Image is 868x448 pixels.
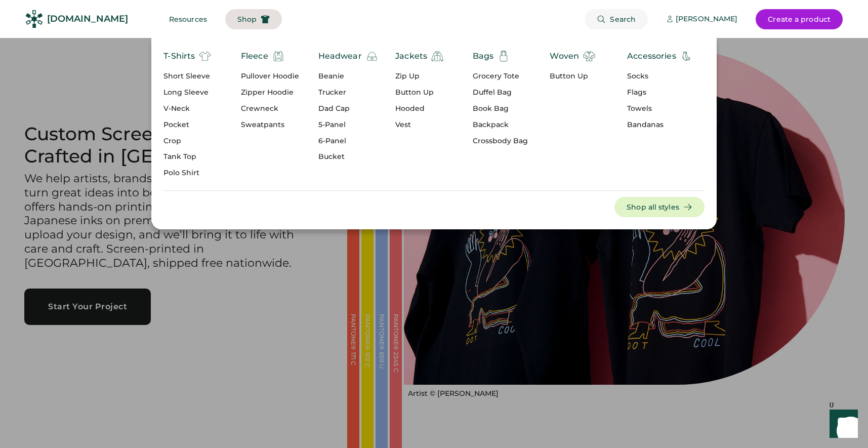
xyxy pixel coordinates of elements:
[627,88,692,98] div: Flags
[47,13,128,25] div: [DOMAIN_NAME]
[820,402,863,446] iframe: Front Chat
[241,88,299,98] div: Zipper Hoodie
[627,71,692,82] div: Socks
[431,50,443,62] img: jacket%20%281%29.svg
[473,88,528,98] div: Duffel Bag
[627,120,692,130] div: Bandanas
[627,104,692,114] div: Towels
[395,50,427,62] div: Jackets
[237,16,257,23] span: Shop
[756,9,843,29] button: Create a product
[473,120,528,130] div: Backpack
[163,88,211,98] div: Long Sleeve
[25,10,43,28] img: Rendered Logo - Screens
[614,197,705,217] button: Shop all styles
[272,50,284,62] img: hoodie.svg
[395,104,443,114] div: Hooded
[199,50,211,62] img: t-shirt%20%282%29.svg
[473,71,528,82] div: Grocery Tote
[473,136,528,146] div: Crossbody Bag
[583,50,595,62] img: shirt.svg
[676,14,737,24] div: [PERSON_NAME]
[241,120,299,130] div: Sweatpants
[395,120,443,130] div: Vest
[318,104,378,114] div: Dad Cap
[157,9,219,29] button: Resources
[163,152,211,162] div: Tank Top
[318,50,362,62] div: Headwear
[473,50,494,62] div: Bags
[680,50,692,62] img: accessories-ab-01.svg
[473,104,528,114] div: Book Bag
[163,168,211,178] div: Polo Shirt
[225,9,282,29] button: Shop
[318,88,378,98] div: Trucker
[163,50,195,62] div: T-Shirts
[395,71,443,82] div: Zip Up
[550,71,595,82] div: Button Up
[163,120,211,130] div: Pocket
[395,88,443,98] div: Button Up
[318,152,378,162] div: Bucket
[627,50,676,62] div: Accessories
[498,50,510,62] img: Totebag-01.svg
[163,136,211,146] div: Crop
[163,71,211,82] div: Short Sleeve
[318,71,378,82] div: Beanie
[610,16,636,23] span: Search
[318,120,378,130] div: 5-Panel
[318,136,378,146] div: 6-Panel
[241,50,268,62] div: Fleece
[550,50,579,62] div: Woven
[241,71,299,82] div: Pullover Hoodie
[241,104,299,114] div: Crewneck
[366,50,378,62] img: beanie.svg
[585,9,648,29] button: Search
[163,104,211,114] div: V-Neck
